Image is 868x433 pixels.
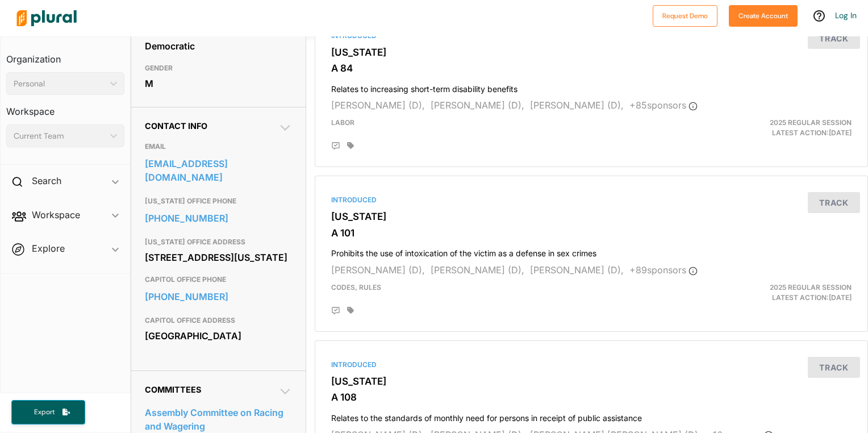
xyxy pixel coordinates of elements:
div: Democratic [145,38,293,55]
a: Create Account [729,9,798,21]
div: [GEOGRAPHIC_DATA] [145,327,293,344]
h3: [US_STATE] [331,47,852,58]
h2: Search [32,174,61,187]
span: 2025 Regular Session [770,118,852,127]
div: Introduced [331,360,852,370]
div: Add Position Statement [331,306,340,315]
span: [PERSON_NAME] (D), [331,264,425,276]
div: Add tags [347,141,354,149]
span: Committees [145,385,201,394]
h3: A 108 [331,392,852,403]
h3: [US_STATE] OFFICE ADDRESS [145,235,293,249]
span: + 85 sponsor s [629,99,698,111]
span: Contact Info [145,121,207,131]
span: [PERSON_NAME] (D), [331,99,425,111]
div: Personal [14,78,106,90]
div: Current Team [14,130,106,142]
span: [PERSON_NAME] (D), [431,264,524,276]
h3: CAPITOL OFFICE PHONE [145,273,293,286]
a: Request Demo [653,9,717,21]
h3: [US_STATE] OFFICE PHONE [145,194,293,208]
div: Latest Action: [DATE] [681,118,860,138]
h4: Relates to increasing short-term disability benefits [331,79,852,94]
h3: A 101 [331,227,852,239]
button: Create Account [729,5,798,27]
a: [PHONE_NUMBER] [145,210,293,227]
span: 2025 Regular Session [770,283,852,292]
h3: [US_STATE] [331,211,852,222]
h4: Prohibits the use of intoxication of the victim as a defense in sex crimes [331,243,852,259]
h4: Relates to the standards of monthly need for persons in receipt of public assistance [331,408,852,423]
div: M [145,75,293,92]
div: Add Position Statement [331,141,340,151]
span: [PERSON_NAME] (D), [431,99,524,111]
span: [PERSON_NAME] (D), [530,264,624,276]
div: Introduced [331,195,852,205]
h3: GENDER [145,61,293,75]
button: Track [808,357,860,378]
button: Track [808,28,860,49]
h3: Workspace [6,95,124,120]
div: Latest Action: [DATE] [681,282,860,303]
span: [PERSON_NAME] (D), [530,99,624,111]
button: Request Demo [653,5,717,27]
span: Codes, Rules [331,283,381,292]
h3: EMAIL [145,140,293,153]
span: + 89 sponsor s [629,264,698,276]
button: Export [11,400,85,424]
h3: A 84 [331,63,852,74]
a: [PHONE_NUMBER] [145,288,293,305]
div: Add tags [347,306,354,314]
h3: [US_STATE] [331,376,852,387]
h3: CAPITOL OFFICE ADDRESS [145,314,293,327]
span: Export [26,407,62,417]
span: Labor [331,118,354,127]
a: Log In [835,10,857,20]
h3: Organization [6,43,124,68]
button: Track [808,192,860,213]
div: [STREET_ADDRESS][US_STATE] [145,249,293,266]
a: [EMAIL_ADDRESS][DOMAIN_NAME] [145,155,293,186]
